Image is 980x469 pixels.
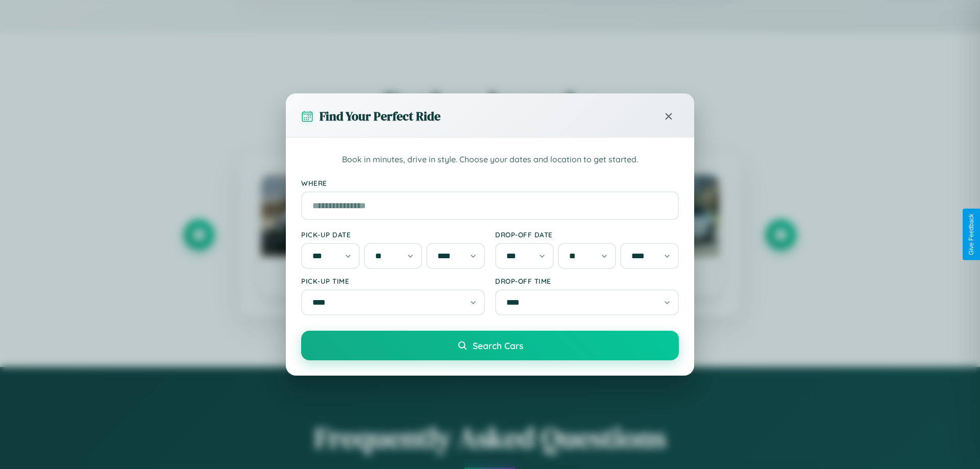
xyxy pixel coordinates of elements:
[320,108,440,125] h3: Find Your Perfect Ride
[473,340,523,351] span: Search Cars
[301,153,679,166] p: Book in minutes, drive in style. Choose your dates and location to get started.
[301,230,485,239] label: Pick-up Date
[495,230,679,239] label: Drop-off Date
[301,331,679,360] button: Search Cars
[301,277,485,285] label: Pick-up Time
[301,179,679,187] label: Where
[495,277,679,285] label: Drop-off Time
